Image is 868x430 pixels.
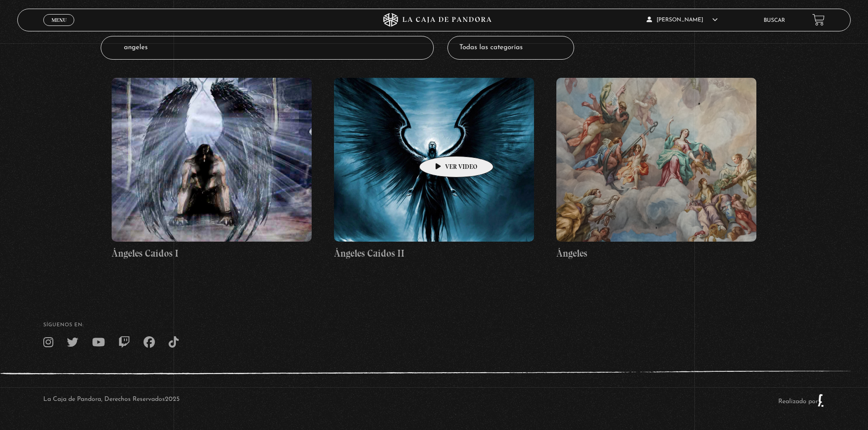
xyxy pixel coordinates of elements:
p: La Caja de Pandora, Derechos Reservados 2025 [43,394,180,407]
span: Menu [51,17,67,23]
h4: Ángeles Caídos I [112,246,312,261]
span: [PERSON_NAME] [647,17,718,23]
a: Realizado por [778,398,825,405]
a: View your shopping cart [812,14,825,26]
h4: SÍguenos en: [43,323,825,328]
h4: Ángeles [556,246,756,261]
a: Buscar [764,18,785,23]
a: Ángeles [556,78,756,261]
h4: Ángeles Caídos II [334,246,534,261]
span: Cerrar [48,25,70,31]
a: Ángeles Caídos I [112,78,312,261]
a: Ángeles Caídos II [334,78,534,261]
